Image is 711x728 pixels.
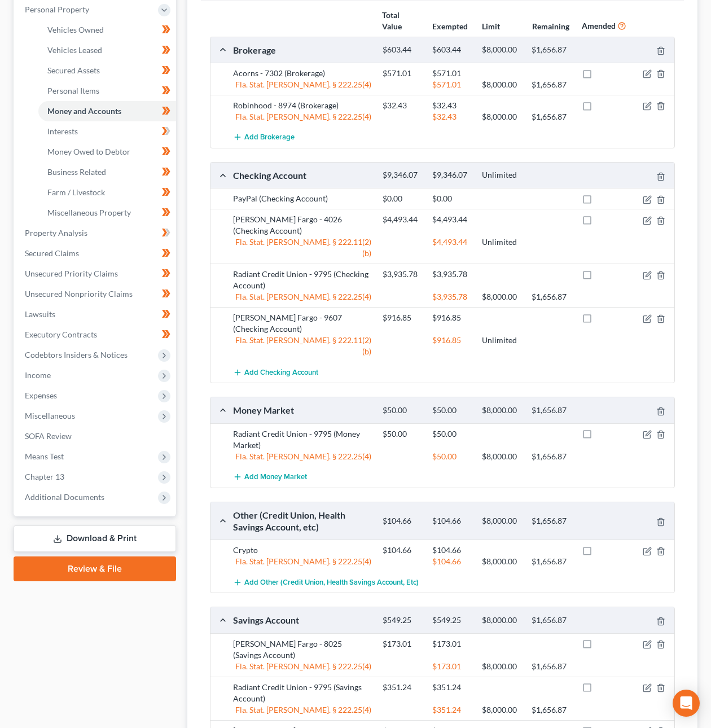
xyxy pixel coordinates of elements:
[233,572,419,593] button: Add Other (Credit Union, Health Savings Account, etc)
[377,214,427,225] div: $4,493.44
[47,106,121,116] span: Money and Accounts
[16,426,176,446] a: SOFA Review
[427,214,476,225] div: $4,493.44
[526,661,576,672] div: $1,656.87
[227,428,377,451] div: Radiant Credit Union - 9795 (Money Market)
[377,428,427,440] div: $50.00
[427,170,476,181] div: $9,346.07
[427,236,476,248] div: $4,493.44
[427,45,476,55] div: $603.44
[476,335,526,346] div: Unlimited
[16,324,176,345] a: Executory Contracts
[244,472,307,481] span: Add Money Market
[25,370,51,380] span: Income
[244,133,295,142] span: Add Brokerage
[427,556,476,567] div: $104.66
[377,312,427,323] div: $916.85
[526,111,576,122] div: $1,656.87
[38,182,176,203] a: Farm / Livestock
[47,126,78,136] span: Interests
[476,170,526,181] div: Unlimited
[476,79,526,90] div: $8,000.00
[14,525,176,552] a: Download & Print
[427,516,476,527] div: $104.66
[16,243,176,264] a: Secured Claims
[476,615,526,626] div: $8,000.00
[427,405,476,416] div: $50.00
[227,614,377,626] div: Savings Account
[47,208,131,217] span: Miscellaneous Property
[427,638,476,650] div: $173.01
[427,193,476,204] div: $0.00
[526,451,576,462] div: $1,656.87
[427,335,476,346] div: $916.85
[227,451,377,462] div: Fla. Stat. [PERSON_NAME]. § 222.25(4)
[227,269,377,291] div: Radiant Credit Union - 9795 (Checking Account)
[25,228,87,238] span: Property Analysis
[377,545,427,556] div: $104.66
[227,556,377,567] div: Fla. Stat. [PERSON_NAME]. § 222.25(4)
[427,100,476,111] div: $32.43
[16,304,176,324] a: Lawsuits
[427,312,476,323] div: $916.85
[526,45,576,55] div: $1,656.87
[427,428,476,440] div: $50.00
[476,451,526,462] div: $8,000.00
[227,169,377,181] div: Checking Account
[25,391,57,400] span: Expenses
[38,40,176,60] a: Vehicles Leased
[47,45,102,55] span: Vehicles Leased
[233,127,295,148] button: Add Brokerage
[526,615,576,626] div: $1,656.87
[377,615,427,626] div: $549.25
[227,335,377,357] div: Fla. Stat. [PERSON_NAME]. § 222.11(2)(b)
[38,121,176,142] a: Interests
[476,516,526,527] div: $8,000.00
[526,556,576,567] div: $1,656.87
[244,368,318,377] span: Add Checking Account
[476,556,526,567] div: $8,000.00
[227,193,377,204] div: PayPal (Checking Account)
[476,111,526,122] div: $8,000.00
[526,405,576,416] div: $1,656.87
[427,111,476,122] div: $32.43
[227,545,377,556] div: Crypto
[25,492,104,502] span: Additional Documents
[227,638,377,661] div: [PERSON_NAME] Fargo - 8025 (Savings Account)
[233,362,318,383] button: Add Checking Account
[377,100,427,111] div: $32.43
[227,291,377,302] div: Fla. Stat. [PERSON_NAME]. § 222.25(4)
[427,661,476,672] div: $173.01
[476,704,526,716] div: $8,000.00
[227,68,377,79] div: Acorns - 7302 (Brokerage)
[526,79,576,90] div: $1,656.87
[244,578,419,587] span: Add Other (Credit Union, Health Savings Account, etc)
[38,203,176,223] a: Miscellaneous Property
[227,79,377,90] div: Fla. Stat. [PERSON_NAME]. § 222.25(4)
[526,291,576,302] div: $1,656.87
[227,682,377,704] div: Radiant Credit Union - 9795 (Savings Account)
[38,162,176,182] a: Business Related
[227,100,377,111] div: Robinhood - 8974 (Brokerage)
[377,170,427,181] div: $9,346.07
[25,330,97,339] span: Executory Contracts
[427,291,476,302] div: $3,935.78
[227,44,377,56] div: Brokerage
[476,45,526,55] div: $8,000.00
[427,68,476,79] div: $571.01
[25,431,72,441] span: SOFA Review
[377,405,427,416] div: $50.00
[377,682,427,693] div: $351.24
[16,264,176,284] a: Unsecured Priority Claims
[673,690,700,717] div: Open Intercom Messenger
[16,284,176,304] a: Unsecured Nonpriority Claims
[47,167,106,177] span: Business Related
[25,5,89,14] span: Personal Property
[47,25,104,34] span: Vehicles Owned
[476,405,526,416] div: $8,000.00
[427,615,476,626] div: $549.25
[25,289,133,299] span: Unsecured Nonpriority Claims
[432,21,468,31] strong: Exempted
[427,704,476,716] div: $351.24
[25,350,128,359] span: Codebtors Insiders & Notices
